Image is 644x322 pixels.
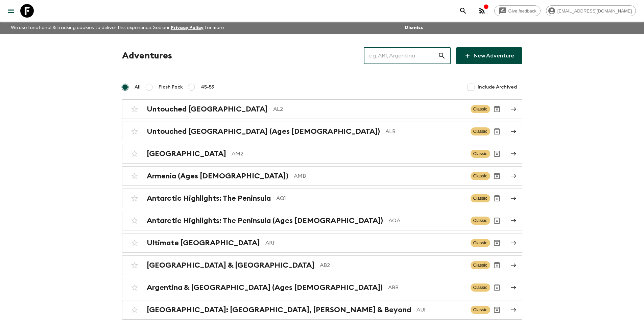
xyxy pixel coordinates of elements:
p: ABB [388,283,465,292]
span: Classic [471,283,490,292]
button: menu [4,4,18,18]
a: Privacy Policy [171,25,204,30]
span: Classic [471,306,490,314]
a: Antarctic Highlights: The Peninsula (Ages [DEMOGRAPHIC_DATA])AQAClassicArchive [122,211,522,230]
button: search adventures [456,4,470,18]
a: [GEOGRAPHIC_DATA] & [GEOGRAPHIC_DATA]AB2ClassicArchive [122,255,522,275]
p: AM2 [232,150,465,158]
span: Classic [471,239,490,247]
span: All [135,84,141,91]
span: Classic [471,261,490,269]
a: Untouched [GEOGRAPHIC_DATA]AL2ClassicArchive [122,99,522,119]
a: Argentina & [GEOGRAPHIC_DATA] (Ages [DEMOGRAPHIC_DATA])ABBClassicArchive [122,278,522,297]
button: Archive [490,236,504,250]
h2: [GEOGRAPHIC_DATA]: [GEOGRAPHIC_DATA], [PERSON_NAME] & Beyond [147,305,411,314]
button: Dismiss [403,23,425,32]
span: Give feedback [505,8,540,14]
span: Include Archived [478,84,517,91]
button: Archive [490,303,504,317]
input: e.g. AR1, Argentina [364,46,438,65]
span: Flash Pack [159,84,183,91]
a: Armenia (Ages [DEMOGRAPHIC_DATA])AMBClassicArchive [122,166,522,186]
a: Untouched [GEOGRAPHIC_DATA] (Ages [DEMOGRAPHIC_DATA])ALBClassicArchive [122,122,522,141]
p: AB2 [320,261,465,269]
span: 45-59 [201,84,215,91]
span: Classic [471,105,490,113]
h2: Untouched [GEOGRAPHIC_DATA] [147,105,268,114]
button: Archive [490,147,504,160]
h2: [GEOGRAPHIC_DATA] & [GEOGRAPHIC_DATA] [147,261,314,270]
a: [GEOGRAPHIC_DATA]: [GEOGRAPHIC_DATA], [PERSON_NAME] & BeyondAU1ClassicArchive [122,300,522,320]
p: AMB [294,172,465,180]
span: Classic [471,172,490,180]
h2: Antarctic Highlights: The Peninsula [147,194,271,203]
button: Archive [490,102,504,116]
button: Archive [490,169,504,183]
h2: Ultimate [GEOGRAPHIC_DATA] [147,239,260,247]
h2: Armenia (Ages [DEMOGRAPHIC_DATA]) [147,172,288,180]
a: Antarctic Highlights: The PeninsulaAQ1ClassicArchive [122,189,522,208]
a: Give feedback [494,5,541,16]
span: Classic [471,217,490,225]
h2: Untouched [GEOGRAPHIC_DATA] (Ages [DEMOGRAPHIC_DATA]) [147,127,380,136]
button: Archive [490,214,504,227]
h2: Argentina & [GEOGRAPHIC_DATA] (Ages [DEMOGRAPHIC_DATA]) [147,283,383,292]
p: We use functional & tracking cookies to deliver this experience. See our for more. [8,22,228,34]
p: AQ1 [276,194,465,202]
p: ALB [385,127,465,135]
a: Ultimate [GEOGRAPHIC_DATA]AR1ClassicArchive [122,233,522,253]
h2: [GEOGRAPHIC_DATA] [147,149,226,158]
span: [EMAIL_ADDRESS][DOMAIN_NAME] [554,8,636,14]
p: AQA [388,217,465,225]
button: Archive [490,192,504,205]
p: AR1 [265,239,465,247]
span: Classic [471,150,490,158]
a: [GEOGRAPHIC_DATA]AM2ClassicArchive [122,144,522,164]
span: Classic [471,127,490,135]
h2: Antarctic Highlights: The Peninsula (Ages [DEMOGRAPHIC_DATA]) [147,216,383,225]
button: Archive [490,281,504,294]
h1: Adventures [122,49,172,63]
p: AL2 [273,105,465,113]
span: Classic [471,194,490,202]
div: [EMAIL_ADDRESS][DOMAIN_NAME] [546,5,636,16]
a: New Adventure [456,47,522,64]
p: AU1 [416,306,465,314]
button: Archive [490,258,504,272]
button: Archive [490,125,504,138]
